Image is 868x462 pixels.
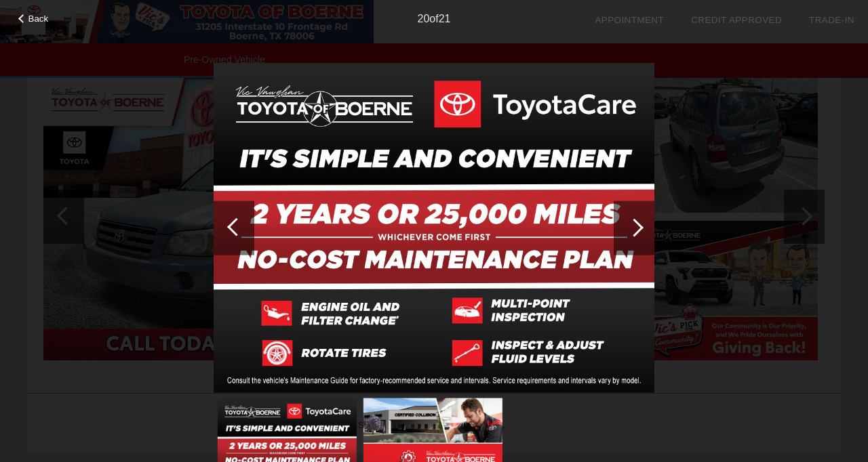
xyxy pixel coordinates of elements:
[809,15,854,25] a: Trade-In
[691,15,782,25] a: Credit Approved
[439,13,451,24] span: 21
[28,14,49,24] span: Back
[418,13,430,24] span: 20
[214,62,654,393] img: image.aspx
[595,15,664,25] a: Appointment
